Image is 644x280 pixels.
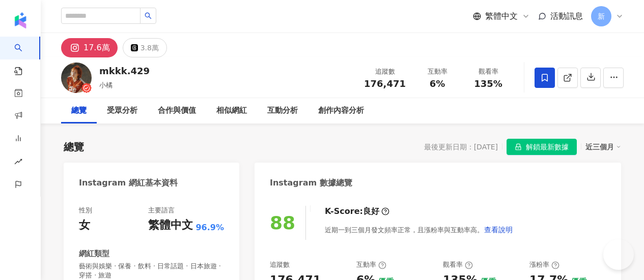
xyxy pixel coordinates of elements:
[12,12,29,28] img: logo icon
[107,105,137,117] div: 受眾分析
[484,220,513,240] button: 查看說明
[195,222,224,233] span: 96.9%
[145,12,152,19] span: search
[485,11,518,22] span: 繁體中文
[79,262,224,280] span: 藝術與娛樂 · 保養 · 飲料 · 日常話題 · 日本旅遊 · 穿搭 · 旅遊
[507,139,577,155] button: 解鎖最新數據
[585,140,621,153] div: 近三個月
[216,105,247,117] div: 相似網紅
[123,38,167,57] button: 3.8萬
[148,217,193,233] div: 繁體中文
[79,217,90,233] div: 女
[14,151,22,174] span: rise
[71,105,87,117] div: 總覽
[14,37,35,76] a: search
[79,177,178,189] div: Instagram 網紅基本資料
[603,239,634,270] iframe: Help Scout Beacon - Open
[99,81,113,89] span: 小橘
[325,206,389,217] div: K-Score :
[526,139,569,155] span: 解鎖最新數據
[469,67,508,77] div: 觀看率
[515,143,522,150] span: lock
[79,206,92,215] div: 性別
[418,67,457,77] div: 互動率
[61,63,92,93] img: KOL Avatar
[430,79,445,89] span: 6%
[364,67,406,77] div: 追蹤數
[424,143,498,151] div: 最後更新日期：[DATE]
[318,105,364,117] div: 創作內容分析
[484,226,513,234] span: 查看說明
[79,248,109,259] div: 網紅類型
[99,65,150,77] div: mkkk.429
[356,260,386,269] div: 互動率
[474,79,502,89] span: 135%
[550,11,583,21] span: 活動訊息
[270,212,295,233] div: 88
[529,260,559,269] div: 漲粉率
[61,38,118,57] button: 17.6萬
[270,260,290,269] div: 追蹤數
[363,206,379,217] div: 良好
[598,11,605,22] span: 新
[443,260,473,269] div: 觀看率
[364,78,406,89] span: 176,471
[325,220,513,240] div: 近期一到三個月發文頻率正常，且漲粉率與互動率高。
[83,41,110,55] div: 17.6萬
[267,105,298,117] div: 互動分析
[64,140,84,154] div: 總覽
[148,206,175,215] div: 主要語言
[270,177,352,189] div: Instagram 數據總覽
[158,105,196,117] div: 合作與價值
[141,41,159,55] div: 3.8萬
